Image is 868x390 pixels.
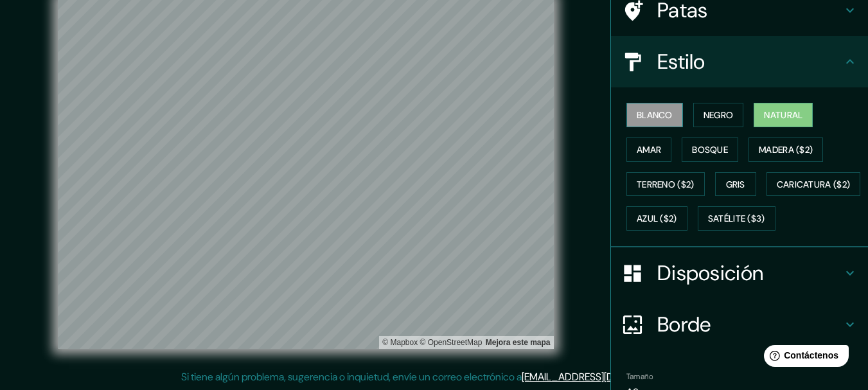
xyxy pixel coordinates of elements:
font: Negro [704,109,734,121]
button: Caricatura ($2) [766,172,861,197]
button: Satélite ($3) [698,206,775,231]
font: Satélite ($3) [708,213,765,225]
button: Negro [693,103,744,127]
font: Gris [726,179,745,190]
font: Natural [764,109,802,121]
button: Azul ($2) [626,206,687,231]
button: Amar [626,137,671,162]
a: Map feedback [486,338,551,347]
a: Mapbox [382,338,418,347]
font: Madera ($2) [759,144,813,155]
button: Terreno ($2) [626,172,705,197]
font: Amar [637,144,661,155]
div: Disposición [611,247,868,299]
font: Tamaño [626,371,653,382]
font: Disposición [657,260,763,287]
font: Caricatura ($2) [777,179,851,190]
button: Madera ($2) [748,137,823,162]
font: Si tiene algún problema, sugerencia o inquietud, envíe un correo electrónico a [181,370,522,384]
font: Terreno ($2) [637,179,695,190]
button: Gris [715,172,756,197]
font: Estilo [657,48,705,75]
iframe: Lanzador de widgets de ayuda [754,340,854,376]
a: [EMAIL_ADDRESS][DOMAIN_NAME] [522,370,680,384]
button: Blanco [626,103,683,127]
font: © Mapbox [382,338,418,347]
div: Borde [611,299,868,350]
font: Borde [657,311,711,338]
font: Bosque [692,144,728,155]
button: Bosque [682,137,738,162]
font: Mejora este mapa [486,338,551,347]
font: Azul ($2) [637,213,677,225]
font: © OpenStreetMap [420,338,483,347]
button: Natural [754,103,813,127]
font: Blanco [637,109,673,121]
a: Mapa de calles abierto [420,338,483,347]
div: Estilo [611,36,868,87]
